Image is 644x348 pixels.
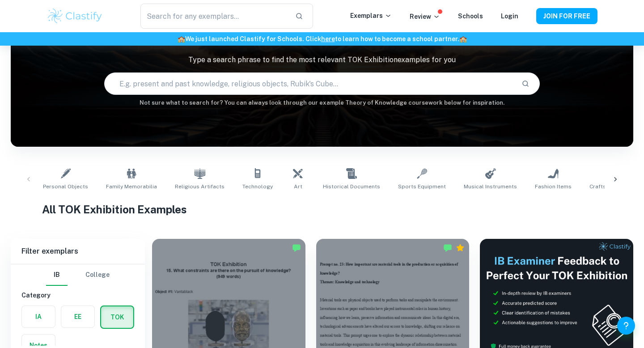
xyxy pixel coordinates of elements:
[323,182,380,191] span: Historical Documents
[536,8,597,24] button: JOIN FOR FREE
[11,239,145,264] h6: Filter exemplars
[458,13,483,20] a: Schools
[178,35,185,42] span: 🏫
[43,182,88,191] span: Personal Objects
[47,7,103,25] img: Clastify logo
[85,264,110,286] button: College
[464,182,517,191] span: Musical Instruments
[398,182,446,191] span: Sports Equipment
[175,182,225,191] span: Religious Artifacts
[501,13,518,20] a: Login
[294,182,302,191] span: Art
[617,317,635,335] button: Help and Feedback
[518,76,533,91] button: Search
[535,182,572,191] span: Fashion Items
[105,71,514,96] input: E.g. present and past knowledge, religious objects, Rubik's Cube...
[410,12,440,21] p: Review
[42,201,602,217] h1: All TOK Exhibition Examples
[101,306,133,328] button: TOK
[11,55,633,65] p: Type a search phrase to find the most relevant TOK Exhibition examples for you
[140,4,288,29] input: Search for any exemplars...
[46,264,110,286] div: Filter type choice
[443,243,452,252] img: Marked
[321,35,335,42] a: here
[2,34,642,44] h6: We just launched Clastify for Schools. Click to learn how to become a school partner.
[589,182,642,191] span: Crafts and Hobbies
[61,306,94,327] button: EE
[350,11,392,21] p: Exemplars
[459,35,467,42] span: 🏫
[46,264,68,286] button: IB
[22,306,55,327] button: IA
[242,182,273,191] span: Technology
[106,182,157,191] span: Family Memorabilia
[21,290,134,300] h6: Category
[292,243,301,252] img: Marked
[456,243,465,252] div: Premium
[11,98,633,107] h6: Not sure what to search for? You can always look through our example Theory of Knowledge coursewo...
